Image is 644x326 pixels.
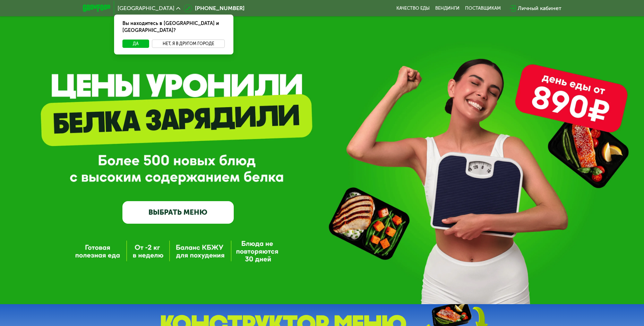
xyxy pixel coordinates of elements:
[184,4,244,12] a: [PHONE_NUMBER]
[152,40,225,48] button: Нет, я в другом городе
[465,6,501,11] div: поставщикам
[518,4,561,12] div: Личный кабинет
[435,6,460,11] a: Вендинги
[114,15,233,40] div: Вы находитесь в [GEOGRAPHIC_DATA] и [GEOGRAPHIC_DATA]?
[122,40,149,48] button: Да
[122,201,234,223] a: ВЫБРАТЬ МЕНЮ
[396,6,430,11] a: Качество еды
[118,6,174,11] span: [GEOGRAPHIC_DATA]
